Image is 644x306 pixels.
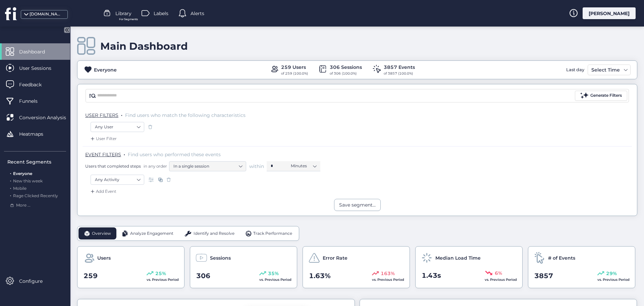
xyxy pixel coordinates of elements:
span: 3857 [534,271,553,281]
span: Dashboard [19,48,55,55]
span: For Segments [119,17,138,21]
div: Add Event [89,188,116,195]
span: Labels [154,10,168,17]
span: EVENT FILTERS [85,151,121,158]
span: Identify and Resolve [194,230,234,237]
span: Conversion Analysis [19,114,76,121]
div: of 306 (100.0%) [330,71,362,76]
span: Users [97,254,111,262]
span: vs. Previous Period [597,277,630,282]
span: Rage Clicked Recently [13,193,58,198]
div: User Filter [89,135,117,142]
span: vs. Previous Period [372,277,404,282]
span: More ... [16,202,31,209]
span: . [10,192,11,198]
span: New this week [13,178,43,183]
span: Mobile [13,186,26,191]
div: 306 Sessions [330,63,362,71]
span: within [249,163,264,170]
span: vs. Previous Period [147,277,179,282]
span: Overview [92,230,111,237]
span: Median Load Time [435,254,481,262]
button: Generate Filters [575,91,627,101]
div: of 3857 (100.0%) [384,71,415,76]
span: Users that completed steps [85,163,141,169]
span: 259 [84,271,98,281]
span: in any order [142,163,167,169]
div: Everyone [94,66,117,74]
span: Heatmaps [19,130,53,138]
nz-select-item: Minutes [291,161,316,171]
nz-select-item: Any Activity [95,175,140,185]
div: Save segment... [339,201,376,209]
span: 1.43s [422,270,441,281]
div: [DOMAIN_NAME] [30,11,63,17]
span: 306 [196,271,210,281]
span: Find users who performed these events [128,151,221,158]
div: Last day [565,64,586,75]
span: 25% [155,270,166,277]
span: 35% [268,270,279,277]
span: Analyze Engagement [130,230,173,237]
div: Main Dashboard [100,40,188,52]
div: Recent Segments [7,158,66,166]
nz-select-item: Any User [95,122,140,132]
span: vs. Previous Period [485,277,517,282]
span: 1.63% [309,271,331,281]
span: 29% [606,270,617,277]
div: of 259 (100.0%) [281,71,308,76]
span: 163% [381,270,395,277]
span: . [124,150,125,157]
div: 259 Users [281,63,308,71]
span: USER FILTERS [85,112,118,118]
span: vs. Previous Period [259,277,291,282]
div: [PERSON_NAME] [583,7,636,19]
span: Funnels [19,97,48,105]
span: User Sessions [19,64,61,72]
span: # of Events [548,254,575,262]
span: Error Rate [323,254,347,262]
div: Generate Filters [590,92,622,99]
span: . [10,184,11,191]
span: . [10,177,11,183]
span: Track Performance [253,230,292,237]
span: Find users who match the following characteristics [125,112,246,118]
span: . [10,170,11,176]
span: 6% [495,269,502,277]
span: Feedback [19,81,52,88]
span: . [121,111,122,118]
span: Library [115,10,131,17]
span: Configure [19,277,53,285]
span: Sessions [210,254,231,262]
nz-select-item: In a single session [173,161,242,171]
span: Everyone [13,171,32,176]
div: 3857 Events [384,63,415,71]
div: Select Time [590,66,622,74]
span: Alerts [191,10,204,17]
